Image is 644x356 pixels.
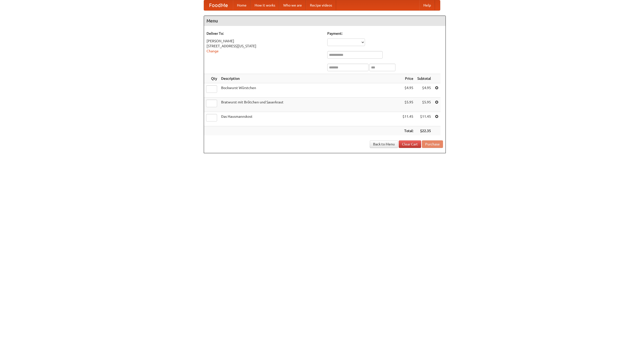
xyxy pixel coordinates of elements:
[204,16,446,26] h4: Menu
[219,83,400,98] td: Bockwurst Würstchen
[370,140,398,148] a: Back to Menu
[204,0,233,10] a: FoodMe
[207,49,219,53] a: Change
[415,126,433,136] th: $22.35
[415,83,433,98] td: $4.95
[415,74,433,83] th: Subtotal
[204,74,219,83] th: Qty
[219,98,400,112] td: Bratwurst mit Brötchen und Sauerkraut
[219,74,400,83] th: Description
[415,112,433,126] td: $11.45
[419,0,435,10] a: Help
[400,83,415,98] td: $4.95
[400,112,415,126] td: $11.45
[327,31,443,36] h5: Payment:
[279,0,306,10] a: Who we are
[400,74,415,83] th: Price
[399,140,421,148] a: Clear Cart
[415,98,433,112] td: $5.95
[207,31,322,36] h5: Deliver To:
[251,0,279,10] a: How it works
[207,38,322,44] div: [PERSON_NAME]
[233,0,251,10] a: Home
[207,44,322,49] div: [STREET_ADDRESS][US_STATE]
[400,98,415,112] td: $5.95
[219,112,400,126] td: Das Hausmannskost
[400,126,415,136] th: Total:
[306,0,336,10] a: Recipe videos
[422,140,443,148] button: Purchase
